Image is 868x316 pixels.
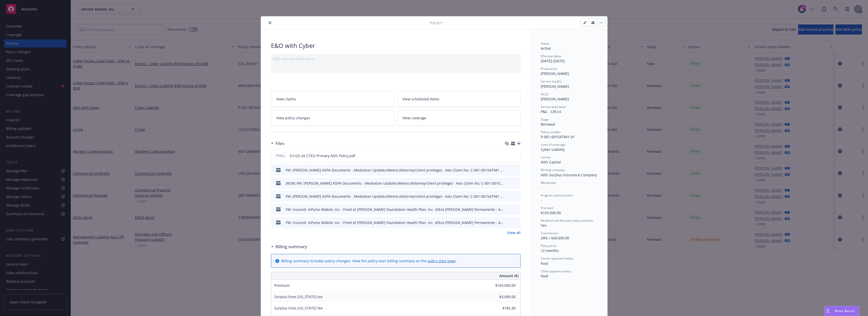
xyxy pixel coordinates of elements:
[541,210,561,215] span: $103,000.00
[541,92,548,96] span: AC(s)
[514,153,518,158] button: preview file
[271,243,307,250] div: Billing summary
[541,54,597,64] div: [DATE] - [DATE]
[541,193,573,197] span: Program administrator
[274,283,290,288] span: Premium
[514,181,519,186] button: preview file
[541,248,559,253] span: 12 months
[486,304,519,312] input: 0.00
[541,185,542,190] span: -
[541,181,557,185] span: Wholesaler
[274,306,323,310] span: Surplus lines [US_STATE] fee
[286,181,504,186] div: [ROR] FW: [PERSON_NAME] ASPA Documents - Mediation Updates/Memo (Attorney/client privilege) - Axi...
[286,220,504,225] div: FW: Insured: mPulse Mobile, Inc - Fried et [PERSON_NAME] Foundation Health Plan, Inc. d/b/a [PERS...
[541,223,547,228] span: Yes
[506,220,510,225] button: download file
[271,91,394,107] a: View claims
[541,79,561,83] span: Service lead(s)
[289,153,355,158] span: 3/1/25-26 CTEO Primary AXIS Policy.pdf
[402,96,439,102] span: View scheduled items
[271,110,394,126] a: View policy changes
[541,261,548,266] span: Paid
[506,181,510,186] button: download file
[514,207,519,212] button: preview file
[541,198,542,203] span: -
[506,167,510,173] button: download file
[824,306,859,316] button: Nova Assist
[486,293,519,301] input: 0.00
[499,273,518,278] span: Amount ($)
[541,84,569,89] span: [PERSON_NAME]
[541,142,565,147] span: Lines of coverage
[506,207,510,212] button: download file
[271,140,284,147] div: Files
[541,134,575,139] span: P-001-001547941-01
[276,243,307,250] h3: Billing summary
[506,153,510,158] button: download file
[402,115,426,121] span: View coverage
[430,20,442,25] span: Policy
[541,168,564,172] span: Writing company
[514,220,519,225] button: preview file
[286,207,504,212] div: FW: Insured: mPulse Mobile, Inc - Fried et [PERSON_NAME] Foundation Health Plan, Inc. d/b/a [PERS...
[541,236,569,240] span: 20% / $20,600.00
[276,115,310,121] span: View policy changes
[541,109,561,114] span: P&C - CRU 4
[486,282,519,289] input: 0.00
[514,194,519,199] button: preview file
[541,155,551,159] span: Carrier
[541,274,548,278] span: Paid
[541,46,551,51] span: Active
[397,110,521,126] a: View coverage
[514,167,519,173] button: preview file
[541,160,561,164] span: AXIS Capital
[271,41,521,50] div: E&O with Cyber
[541,97,569,101] span: [PERSON_NAME]
[275,153,285,158] span: Policy
[273,56,519,61] div: Add internal notes here...
[541,130,561,134] span: Policy number
[541,67,557,71] span: Producer(s)
[541,54,561,58] span: Effective dates
[541,218,593,223] span: Newfront will file state taxes and fees
[397,91,521,107] a: View scheduled items
[541,206,554,210] span: Premium
[281,258,457,264] div: Billing summary includes policy changes. View the policy start billing summary on the .
[274,294,322,299] span: Surplus lines [US_STATE] tax
[276,96,296,102] span: View claims
[541,147,565,152] span: Cyber Liability
[541,244,556,248] span: Policy term
[541,71,569,76] span: [PERSON_NAME]
[541,122,555,127] span: Renewal
[267,20,273,26] button: close
[541,231,558,235] span: Commission
[541,105,566,109] span: Service lead team
[286,167,504,173] div: FW: [PERSON_NAME] ASPA Documents - Mediation Updates/Memo (Attorney/client privilege) - Axis Clai...
[541,41,550,46] span: Status
[506,194,510,199] button: download file
[541,173,597,177] span: AXIS Surplus Insurance Company
[825,306,831,316] div: Drag to move
[507,230,521,235] a: View all
[835,309,855,313] span: Nova Assist
[276,140,284,147] h3: Files
[541,117,549,122] span: Stage
[541,256,573,261] span: Carrier payment status
[541,269,571,273] span: Client payment status
[286,194,504,199] div: FW: [PERSON_NAME] ASPA Documents - Mediation Updates/Memo (Attorney/client privilege) - Axis Clai...
[428,258,456,263] a: policy start page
